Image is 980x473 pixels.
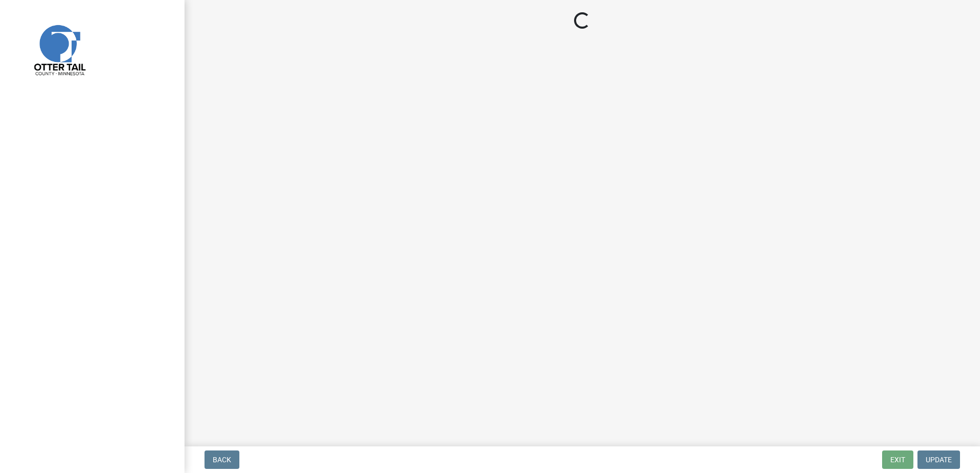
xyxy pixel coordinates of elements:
[917,450,960,469] button: Update
[882,450,913,469] button: Exit
[926,456,952,464] span: Update
[205,450,239,469] button: Back
[213,456,231,464] span: Back
[21,11,97,88] img: Otter Tail County, Minnesota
